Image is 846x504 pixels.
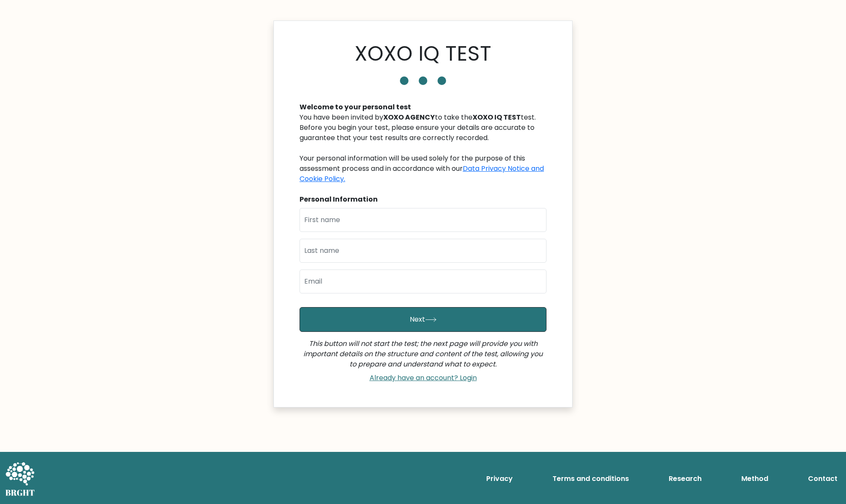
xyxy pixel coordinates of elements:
[300,307,546,332] button: Next
[300,194,546,205] div: Personal Information
[355,41,491,66] h1: XOXO IQ TEST
[300,239,546,263] input: Last name
[738,470,772,487] a: Method
[300,102,546,112] div: Welcome to your personal test
[805,470,841,487] a: Contact
[483,470,516,487] a: Privacy
[300,208,546,232] input: First name
[300,270,546,293] input: Email
[549,470,632,487] a: Terms and conditions
[383,112,435,122] b: XOXO AGENCY
[303,339,543,369] i: This button will not start the test; the next page will provide you with important details on the...
[473,112,521,122] b: XOXO IQ TEST
[300,164,544,184] a: Data Privacy Notice and Cookie Policy.
[665,470,705,487] a: Research
[366,373,480,383] a: Already have an account? Login
[300,112,546,184] div: You have been invited by to take the test. Before you begin your test, please ensure your details...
